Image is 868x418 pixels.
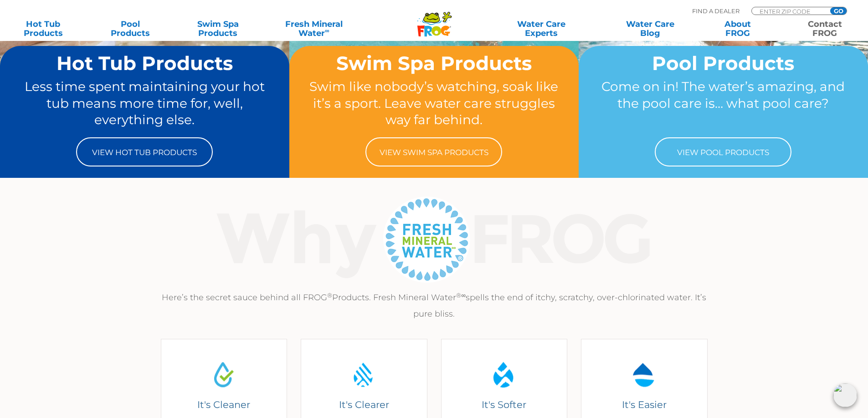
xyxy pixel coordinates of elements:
[325,27,329,34] sup: ∞
[596,78,851,128] p: Come on in! The water’s amazing, and the pool care is… what pool care?
[486,20,596,38] a: Water CareExperts
[271,20,356,38] a: Fresh MineralWater∞
[347,358,381,392] img: Water Drop Icon
[307,53,561,74] h2: Swim Spa Products
[692,7,740,15] p: Find A Dealer
[207,358,241,392] img: Water Drop Icon
[759,7,820,15] input: Zip Code Form
[308,399,421,411] h4: It's Clearer
[167,399,280,411] h4: It's Cleaner
[199,194,669,285] img: Why Frog
[307,78,561,128] p: Swim like nobody’s watching, soak like it’s a sport. Leave water care struggles way far behind.
[184,20,252,38] a: Swim SpaProducts
[833,383,857,407] img: openIcon
[76,137,213,166] a: View Hot Tub Products
[627,358,661,392] img: Water Drop Icon
[154,289,714,322] p: Here’s the secret sauce behind all FROG Products. Fresh Mineral Water spells the end of itchy, sc...
[791,20,859,38] a: ContactFROG
[327,292,332,299] sup: ®
[456,292,466,299] sup: ®∞
[830,7,847,15] input: GO
[17,78,272,128] p: Less time spent maintaining your hot tub means more time for, well, everything else.
[704,20,771,38] a: AboutFROG
[447,399,560,411] h4: It's Softer
[655,137,791,166] a: View Pool Products
[17,53,272,74] h2: Hot Tub Products
[596,53,851,74] h2: Pool Products
[97,20,164,38] a: PoolProducts
[616,20,684,38] a: Water CareBlog
[9,20,77,38] a: Hot TubProducts
[487,358,521,392] img: Water Drop Icon
[588,399,701,411] h4: It's Easier
[365,137,502,166] a: View Swim Spa Products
